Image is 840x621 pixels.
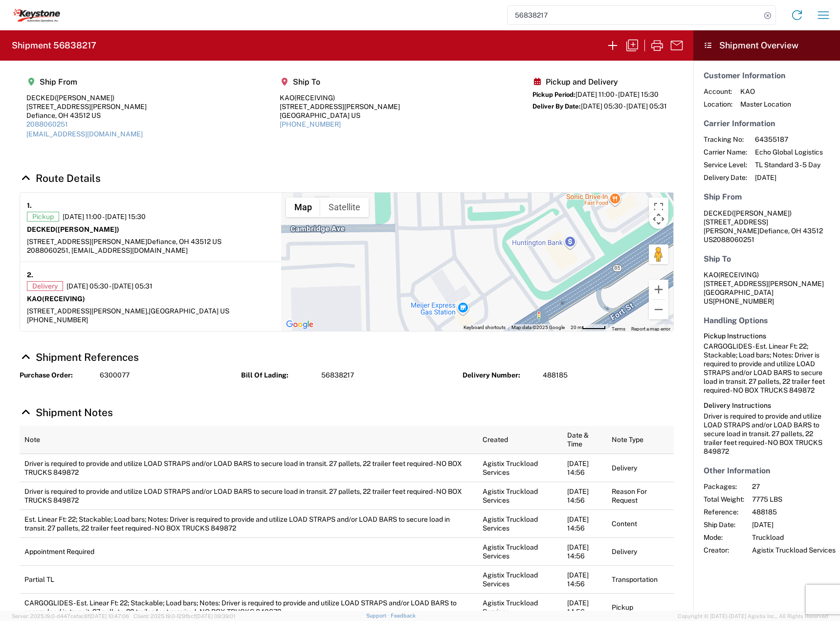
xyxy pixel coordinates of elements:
[20,454,478,482] td: Driver is required to provide and utilize LOAD STRAPS and/or LOAD BARS to secure load in transit....
[752,495,836,504] span: 7775 LBS
[704,495,744,504] span: Total Weight:
[649,300,668,319] button: Zoom out
[649,280,668,299] button: Zoom in
[571,325,582,330] span: 20 m
[12,613,129,619] span: Server: 2025.19.0-d447cefac8f
[464,324,506,331] button: Keyboard shortcuts
[704,508,744,516] span: Reference:
[133,613,235,619] span: Client: 2025.19.0-129fbcf
[562,482,607,510] td: [DATE] 14:56
[20,482,478,510] td: Driver is required to provide and utilize LOAD STRAPS and/or LOAD BARS to secure load in transit....
[27,315,274,324] div: [PHONE_NUMBER]
[631,326,670,332] a: Report a map error
[280,120,341,128] a: [PHONE_NUMBER]
[607,482,674,510] td: Reason For Request
[704,173,747,182] span: Delivery Date:
[55,225,119,233] span: ([PERSON_NAME])
[66,282,153,290] span: [DATE] 05:30 - [DATE] 05:31
[704,135,747,144] span: Tracking No:
[280,77,400,87] h5: Ship To
[543,371,568,380] span: 488185
[478,454,562,482] td: Agistix Truckload Services
[280,102,400,111] div: [STREET_ADDRESS][PERSON_NAME]
[149,307,229,315] span: [GEOGRAPHIC_DATA] US
[649,244,668,264] button: Drag Pegman onto the map to open Street View
[562,426,607,454] th: Date & Time
[718,271,759,279] span: (RECEIVING)
[20,565,478,593] td: Partial TL
[713,297,774,305] span: [PHONE_NUMBER]
[755,148,823,156] span: Echo Global Logistics
[607,565,674,593] td: Transportation
[562,537,607,565] td: [DATE] 14:56
[575,90,659,98] span: [DATE] 11:00 - [DATE] 15:30
[284,318,316,331] a: Open this area in Google Maps (opens a new window)
[704,466,830,475] h5: Other Information
[26,77,147,87] h5: Ship From
[704,482,744,491] span: Packages:
[678,612,828,621] span: Copyright © [DATE]-[DATE] Agistix Inc., All Rights Reserved
[740,87,791,96] span: KAO
[63,212,146,221] span: [DATE] 11:00 - [DATE] 15:30
[366,613,391,619] a: Support
[704,209,830,244] address: Defiance, OH 43512 US
[478,593,562,621] td: Agistix Truckload Services
[100,371,130,380] span: 6300077
[704,533,744,542] span: Mode:
[562,510,607,537] td: [DATE] 14:56
[196,613,235,619] span: [DATE] 09:39:01
[704,87,732,96] span: Account:
[55,94,114,102] span: ([PERSON_NAME])
[27,295,85,303] strong: KAO
[752,546,836,554] span: Agistix Truckload Services
[463,371,536,380] strong: Delivery Number:
[704,148,747,156] span: Carrier Name:
[704,254,830,264] h5: Ship To
[27,269,33,281] strong: 2.
[12,40,96,51] h2: Shipment 56838217
[26,93,147,102] div: DECKED
[704,270,830,306] address: [GEOGRAPHIC_DATA] US
[478,537,562,565] td: Agistix Truckload Services
[562,565,607,593] td: [DATE] 14:56
[27,238,147,245] span: [STREET_ADDRESS][PERSON_NAME]
[280,111,400,120] div: [GEOGRAPHIC_DATA] US
[20,351,139,363] a: Hide Details
[280,93,400,102] div: KAO
[286,198,320,217] button: Show street map
[752,520,836,529] span: [DATE]
[581,102,667,110] span: [DATE] 05:30 - [DATE] 05:31
[321,371,354,380] span: 56838217
[752,482,836,491] span: 27
[704,119,830,128] h5: Carrier Information
[27,212,59,222] span: Pickup
[607,593,674,621] td: Pickup
[26,102,147,111] div: [STREET_ADDRESS][PERSON_NAME]
[27,246,274,255] div: 2088060251, [EMAIL_ADDRESS][DOMAIN_NAME]
[704,192,830,201] h5: Ship From
[607,426,674,454] th: Note Type
[704,342,830,395] div: CARGOGLIDES - Est. Linear Ft: 22; Stackable; Load bars; Notes: Driver is required to provide and ...
[42,295,85,303] span: (RECEIVING)
[704,316,830,325] h5: Handling Options
[294,94,335,102] span: (RECEIVING)
[26,111,147,120] div: Defiance, OH 43512 US
[704,160,747,169] span: Service Level:
[478,565,562,593] td: Agistix Truckload Services
[320,198,369,217] button: Show satellite imagery
[532,77,667,87] h5: Pickup and Delivery
[704,218,768,235] span: [STREET_ADDRESS][PERSON_NAME]
[511,325,565,330] span: Map data ©2025 Google
[568,324,609,331] button: Map Scale: 20 m per 45 pixels
[704,401,830,410] h6: Delivery Instructions
[607,537,674,565] td: Delivery
[607,510,674,537] td: Content
[704,71,830,80] h5: Customer Information
[27,307,149,315] span: [STREET_ADDRESS][PERSON_NAME],
[478,510,562,537] td: Agistix Truckload Services
[26,130,143,138] a: [EMAIL_ADDRESS][DOMAIN_NAME]
[704,271,824,288] span: KAO [STREET_ADDRESS][PERSON_NAME]
[284,318,316,331] img: Google
[20,537,478,565] td: Appointment Required
[20,406,113,419] a: Hide Details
